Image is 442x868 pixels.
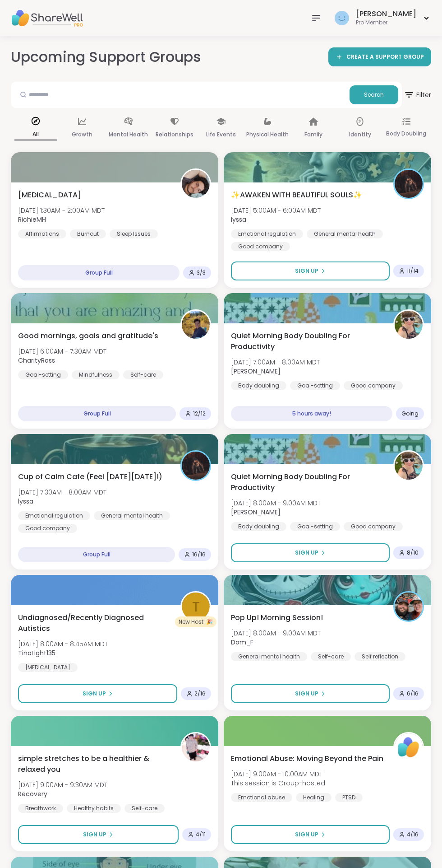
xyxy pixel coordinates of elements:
span: 4 / 11 [196,831,206,838]
img: Adrienne_QueenOfTheDawn [395,311,423,339]
b: CharityRoss [18,356,55,365]
b: [PERSON_NAME] [231,367,281,376]
span: 12 / 12 [193,410,206,417]
p: Physical Health [246,129,289,140]
span: [DATE] 5:00AM - 6:00AM MDT [231,206,321,215]
span: Sign Up [295,267,318,275]
button: Search [350,85,398,104]
div: Body doubling [231,381,286,390]
div: Goal-setting [290,522,340,531]
img: CharityRoss [182,311,210,339]
span: Emotional Abuse: Moving Beyond the Pain [231,753,383,764]
span: Going [401,410,419,417]
div: Self-care [124,804,165,813]
span: Sign Up [295,831,318,839]
b: TinaLight135 [18,649,55,658]
div: Group Full [18,406,176,421]
div: Good company [344,522,403,531]
span: 6 / 16 [407,690,419,697]
button: Sign Up [231,261,390,280]
button: Sign Up [18,684,177,703]
img: Dom_F [395,593,423,621]
div: New Host! 🎉 [175,616,216,627]
span: [MEDICAL_DATA] [18,190,81,201]
b: Dom_F [231,638,253,647]
span: [DATE] 8:00AM - 8:45AM MDT [18,639,108,649]
span: Sign Up [83,690,106,698]
p: Family [304,129,322,140]
span: 3 / 3 [197,269,206,276]
b: Recovery [18,789,47,798]
img: Adrienne_QueenOfTheDawn [395,452,423,480]
div: [PERSON_NAME] [356,9,416,19]
div: General mental health [94,511,170,520]
img: Recovery [182,733,210,761]
div: Affirmations [18,229,66,238]
div: Goal-setting [18,370,68,379]
div: General mental health [307,229,383,238]
div: Self-care [311,652,351,661]
button: Sign Up [231,825,390,844]
div: Group Full [18,547,175,562]
span: [DATE] 7:30AM - 8:00AM MDT [18,488,106,497]
div: Self-care [123,370,163,379]
img: lyssa [395,170,423,198]
p: Identity [349,129,371,140]
div: [MEDICAL_DATA] [18,663,78,672]
b: [PERSON_NAME] [231,508,281,517]
img: Cyndy [335,11,349,25]
span: [DATE] 9:00AM - 9:30AM MDT [18,780,107,789]
span: [DATE] 8:00AM - 9:00AM MDT [231,499,321,508]
div: Healthy habits [67,804,121,813]
div: Emotional regulation [18,511,90,520]
span: Good mornings, goals and gratitude's [18,331,158,341]
img: ShareWell [395,733,423,761]
span: T [192,596,200,617]
span: [DATE] 8:00AM - 9:00AM MDT [231,629,321,638]
span: Pop Up! Morning Session! [231,612,323,623]
span: Sign Up [83,831,106,839]
span: Filter [404,84,431,106]
div: Mindfulness [72,370,120,379]
p: All [14,129,57,140]
button: Sign Up [231,543,390,562]
a: CREATE A SUPPORT GROUP [328,47,431,66]
div: Good company [231,242,290,251]
div: Sleep Issues [110,229,158,238]
div: 5 hours away! [231,406,392,421]
span: 8 / 10 [407,549,419,556]
span: 4 / 16 [407,831,419,838]
div: Goal-setting [290,381,340,390]
span: Search [364,91,384,99]
div: Emotional regulation [231,229,303,238]
span: 16 / 16 [192,551,206,558]
div: Emotional abuse [231,793,292,802]
p: Life Events [206,129,236,140]
span: [DATE] 6:00AM - 7:30AM MDT [18,347,106,356]
div: Self reflection [355,652,405,661]
div: Breathwork [18,804,63,813]
div: Group Full [18,265,180,280]
span: Quiet Morning Body Doubling For Productivity [231,331,383,352]
button: Sign Up [231,684,390,703]
img: lyssa [182,452,210,480]
div: Good company [18,524,77,533]
div: PTSD [335,793,363,802]
b: RichieMH [18,215,46,224]
div: General mental health [231,652,307,661]
span: Cup of Calm Cafe (Feel [DATE][DATE]!) [18,471,162,482]
span: [DATE] 1:30AM - 2:00AM MDT [18,206,105,215]
span: This session is Group-hosted [231,779,325,788]
div: Good company [344,381,403,390]
div: Burnout [70,229,106,238]
span: ✨AWAKEN WITH BEAUTIFUL SOULS✨ [231,190,362,201]
span: [DATE] 9:00AM - 10:00AM MDT [231,770,325,779]
span: 2 / 16 [194,690,206,697]
span: [DATE] 7:00AM - 8:00AM MDT [231,358,320,367]
span: Undiagnosed/Recently Diagnosed Autistics [18,612,170,634]
button: Filter [404,82,431,108]
div: Body doubling [231,522,286,531]
span: Quiet Morning Body Doubling For Productivity [231,471,383,493]
img: RichieMH [182,170,210,198]
div: Healing [296,793,331,802]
